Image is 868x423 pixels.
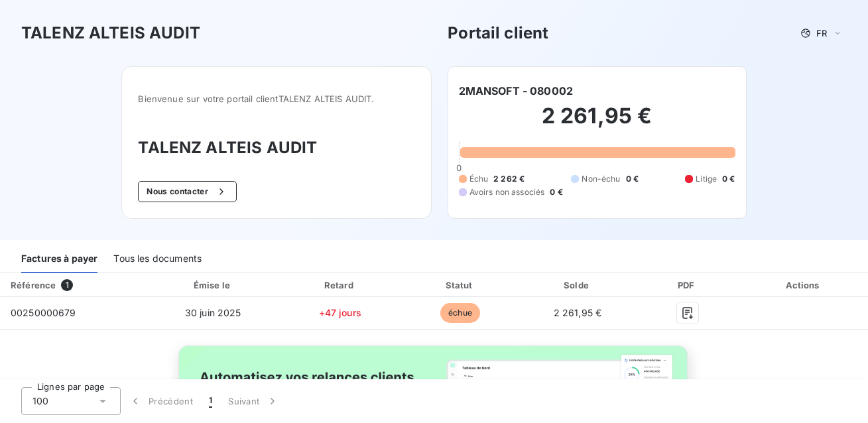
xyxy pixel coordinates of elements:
span: 2 261,95 € [554,307,602,318]
span: 1 [61,279,73,291]
div: Référence [11,280,56,290]
span: 30 juin 2025 [185,307,241,318]
h2: 2 261,95 € [459,103,735,143]
button: 1 [201,387,220,415]
div: Actions [742,278,865,292]
button: Nous contacter [138,181,236,202]
h6: 2MANSOFT - 080002 [459,83,574,99]
div: Statut [404,278,517,292]
span: FR [816,28,827,38]
div: Solde [523,278,633,292]
span: 00250000679 [11,307,76,318]
span: échue [440,303,480,323]
span: 0 € [626,173,639,185]
h3: TALENZ ALTEIS AUDIT [21,21,200,45]
span: 0 € [550,186,562,198]
span: Avoirs non associés [469,186,545,198]
div: Tous les documents [113,245,202,273]
span: 0 [456,162,462,173]
button: Précédent [121,387,201,415]
span: 100 [32,394,48,408]
h3: Portail client [448,21,548,45]
div: PDF [638,278,737,292]
div: Émise le [149,278,277,292]
span: Échu [469,173,489,185]
button: Suivant [220,387,287,415]
span: Non-échu [582,173,620,185]
span: +47 jours [319,307,361,318]
span: Litige [696,173,717,185]
div: Retard [282,278,398,292]
span: 0 € [722,173,735,185]
span: 2 262 € [493,173,525,185]
span: Bienvenue sur votre portail client TALENZ ALTEIS AUDIT . [138,93,414,104]
h3: TALENZ ALTEIS AUDIT [138,136,414,160]
div: Factures à payer [21,245,97,273]
span: 1 [209,394,212,408]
